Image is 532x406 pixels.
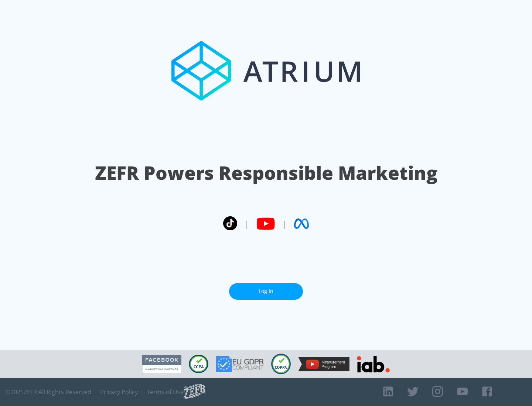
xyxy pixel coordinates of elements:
img: COPPA Compliant [271,354,291,374]
a: Terms of Use [147,388,184,396]
h1: ZEFR Powers Responsible Marketing [95,160,437,186]
span: © 2025 ZEFR All Rights Reserved [6,388,91,396]
a: Privacy Policy [100,388,138,396]
a: Log In [229,283,303,300]
span: | [245,218,249,229]
img: IAB [357,356,390,372]
img: Facebook Marketing Partner [142,355,181,374]
img: GDPR Compliant [216,356,264,372]
img: YouTube Measurement Program [298,357,349,371]
img: CCPA Compliant [189,355,208,373]
span: | [282,218,287,229]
